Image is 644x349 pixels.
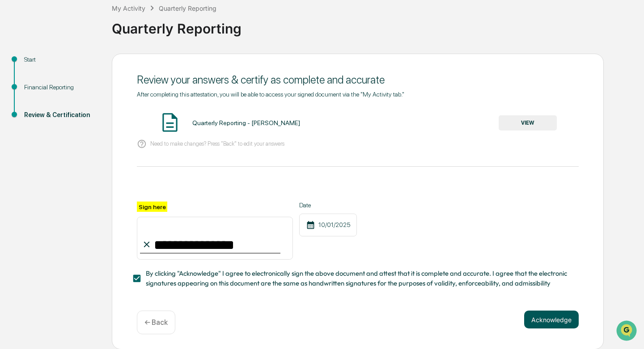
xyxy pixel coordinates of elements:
[299,202,357,209] label: Date
[159,4,216,12] div: Quarterly Reporting
[144,318,168,327] p: ← Back
[5,109,61,125] a: 🖐️Preclearance
[30,68,147,77] div: Start new chat
[65,114,72,121] div: 🗄️
[150,140,284,147] p: Need to make changes? Press "Back" to edit your answers
[89,151,108,158] span: Pylon
[137,73,579,86] div: Review your answers & certify as complete and accurate
[9,114,16,121] div: 🖐️
[24,110,97,120] div: Review & Certification
[9,68,25,84] img: 1746055101610-c473b297-6a78-478c-a979-82029cc54cd1
[18,113,58,122] span: Preclearance
[146,269,572,289] span: By clicking "Acknowledge" I agree to electronically sign the above document and attest that it is...
[192,119,300,126] div: Quarterly Reporting - [PERSON_NAME]
[112,13,640,37] div: Quarterly Reporting
[152,71,163,82] button: Start new chat
[18,130,56,139] span: Data Lookup
[24,55,97,64] div: Start
[137,91,404,98] span: After completing this attestation, you will be able to access your signed document via the "My Ac...
[524,311,579,328] button: Acknowledge
[159,111,181,134] img: Document Icon
[137,202,167,212] label: Sign here
[499,115,557,130] button: VIEW
[615,320,640,344] iframe: Open customer support
[74,113,111,122] span: Attestations
[24,83,97,92] div: Financial Reporting
[9,130,16,138] div: 🔎
[30,77,113,84] div: We're available if you need us!
[299,214,357,236] div: 10/01/2025
[9,19,163,33] p: How can we help?
[61,109,114,125] a: 🗄️Attestations
[112,4,145,12] div: My Activity
[63,151,108,158] a: Powered byPylon
[5,126,60,142] a: 🔎Data Lookup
